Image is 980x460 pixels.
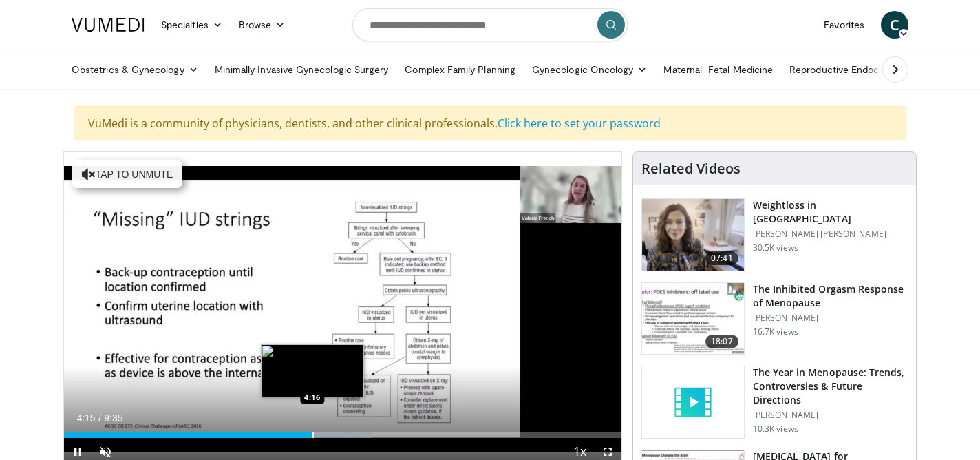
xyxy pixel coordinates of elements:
img: VuMedi Logo [72,18,145,32]
a: Minimally Invasive Gynecologic Surgery [206,56,397,83]
p: [PERSON_NAME] [753,313,908,324]
img: video_placeholder_short.svg [642,366,744,438]
img: 283c0f17-5e2d-42ba-a87c-168d447cdba4.150x105_q85_crop-smart_upscale.jpg [642,283,744,355]
a: Maternal–Fetal Medicine [655,56,781,83]
p: [PERSON_NAME] [753,410,908,421]
a: Complex Family Planning [396,56,524,83]
a: Obstetrics & Gynecology [63,56,206,83]
a: Favorites [816,11,873,39]
h3: The Inhibited Orgasm Response of Menopause [753,282,908,310]
div: Progress Bar [64,432,621,438]
img: image.jpeg [261,344,364,397]
button: Tap to unmute [72,160,182,188]
a: The Year in Menopause: Trends, Controversies & Future Directions [PERSON_NAME] 10.3K views [641,366,908,439]
a: Click here to set your password [498,116,661,131]
span: 18:07 [705,335,738,348]
span: / [98,412,101,424]
p: 16.7K views [753,326,798,337]
span: 9:35 [104,412,122,424]
span: 4:15 [76,412,95,424]
h3: Weightloss in [GEOGRAPHIC_DATA] [753,198,908,226]
a: 07:41 Weightloss in [GEOGRAPHIC_DATA] [PERSON_NAME] [PERSON_NAME] 30.5K views [641,198,908,271]
div: VuMedi is a community of physicians, dentists, and other clinical professionals. [74,106,906,140]
a: Specialties [153,11,231,39]
p: 10.3K views [753,424,798,435]
span: 07:41 [705,251,738,265]
h3: The Year in Menopause: Trends, Controversies & Future Directions [753,366,908,407]
p: [PERSON_NAME] [PERSON_NAME] [753,229,908,240]
a: 18:07 The Inhibited Orgasm Response of Menopause [PERSON_NAME] 16.7K views [641,282,908,355]
p: 30.5K views [753,242,798,253]
a: C [881,11,908,39]
input: Search topics, interventions [352,8,628,41]
h4: Related Videos [641,160,741,177]
a: Gynecologic Oncology [524,56,655,83]
a: Browse [231,11,294,39]
img: 9983fed1-7565-45be-8934-aef1103ce6e2.150x105_q85_crop-smart_upscale.jpg [642,199,744,271]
